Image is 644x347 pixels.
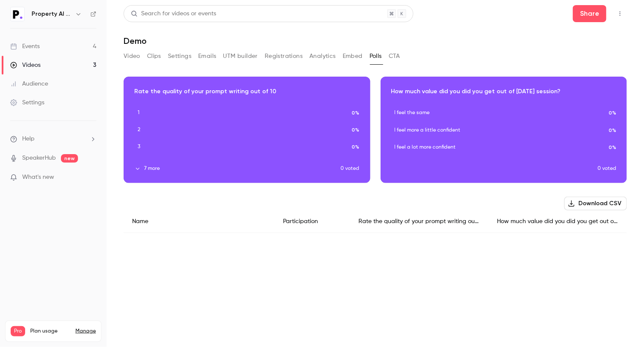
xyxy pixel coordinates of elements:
div: Videos [10,61,40,69]
button: Registrations [265,49,303,63]
iframe: Noticeable Trigger [86,174,96,181]
button: 7 more [134,165,341,172]
div: Audience [10,80,48,88]
div: Name [124,210,274,233]
button: Embed [343,49,363,63]
button: Emails [198,49,216,63]
button: Download CSV [564,197,627,210]
button: Top Bar Actions [613,7,627,20]
button: Polls [370,49,382,63]
button: Share [573,5,606,22]
span: Help [22,135,35,143]
div: Rate the quality of your prompt writing out of 10 [350,210,488,233]
div: Search for videos or events [131,9,216,18]
a: Manage [75,328,96,335]
span: Plan usage [30,328,70,335]
h1: Demo [124,36,627,46]
li: help-dropdown-opener [10,135,96,143]
img: Property AI Tools [11,7,24,21]
div: Participation [274,210,350,233]
button: Settings [168,49,191,63]
div: How much value did you did you get out of [DATE] session? [488,210,627,233]
span: new [61,154,78,163]
a: SpeakerHub [22,154,56,163]
button: Clips [147,49,161,63]
button: UTM builder [223,49,258,63]
button: Video [124,49,140,63]
div: Events [10,42,40,51]
h6: Property AI Tools [32,10,72,18]
button: CTA [389,49,400,63]
span: What's new [22,173,54,182]
span: Pro [11,326,25,336]
button: Analytics [309,49,336,63]
div: Settings [10,98,44,107]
